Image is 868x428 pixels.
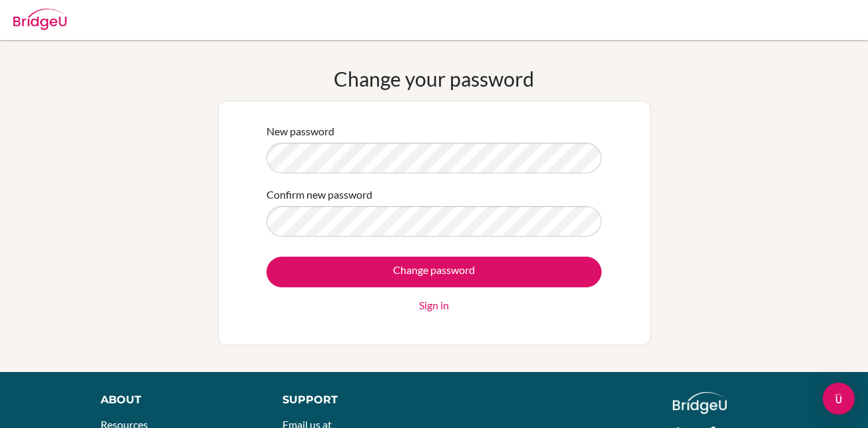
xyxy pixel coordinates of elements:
input: Change password [266,257,602,287]
div: Open Intercom Messenger [823,383,855,415]
div: About [101,392,252,408]
img: Bridge-U [13,9,67,30]
a: Sign in [419,297,449,313]
div: Support [282,392,421,408]
label: New password [266,123,334,139]
h1: Change your password [334,67,534,91]
label: Confirm new password [266,187,372,203]
img: logo_white@2x-f4f0deed5e89b7ecb1c2cc34c3e3d731f90f0f143d5ea2071677605dd97b5244.png [673,392,727,414]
